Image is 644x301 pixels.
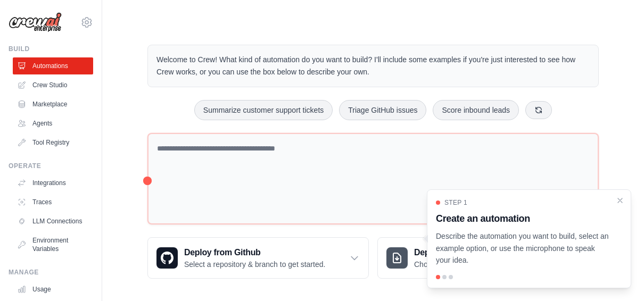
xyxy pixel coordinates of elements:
a: LLM Connections [13,213,93,230]
a: Automations [13,57,93,74]
h3: Deploy from zip file [414,246,504,259]
button: Summarize customer support tickets [194,100,333,120]
button: Close walkthrough [616,196,624,205]
img: Logo [9,12,62,32]
a: Tool Registry [13,134,93,151]
h3: Deploy from Github [184,246,325,259]
a: Marketplace [13,96,93,113]
button: Triage GitHub issues [339,100,426,120]
a: Environment Variables [13,232,93,257]
div: Manage [9,268,93,277]
a: Usage [13,281,93,298]
a: Agents [13,115,93,132]
p: Describe the automation you want to build, select an example option, or use the microphone to spe... [436,230,609,266]
div: Build [9,45,93,53]
a: Integrations [13,174,93,191]
a: Crew Studio [13,77,93,94]
p: Select a repository & branch to get started. [184,259,325,270]
div: Operate [9,162,93,170]
span: Step 1 [444,198,467,207]
h3: Create an automation [436,211,609,226]
a: Traces [13,194,93,211]
p: Welcome to Crew! What kind of automation do you want to build? I'll include some examples if you'... [156,54,590,78]
button: Score inbound leads [433,100,519,120]
p: Choose a zip file to upload. [414,259,504,270]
